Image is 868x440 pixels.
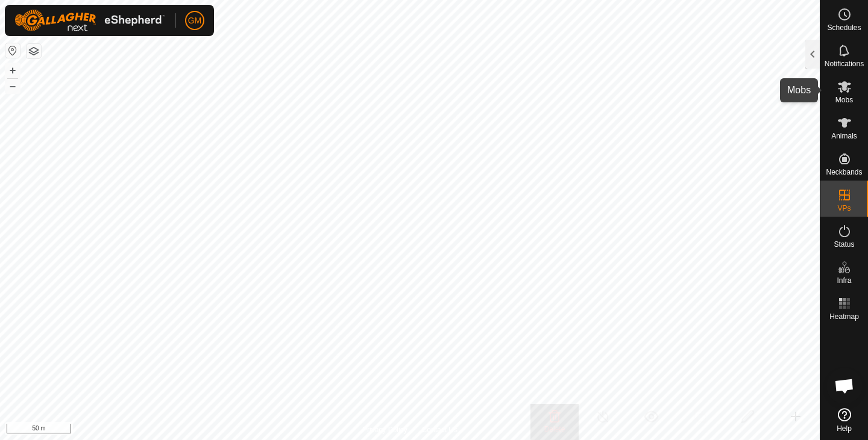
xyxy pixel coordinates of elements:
span: Notifications [825,60,864,67]
span: Status [834,241,854,248]
a: Help [820,403,868,437]
button: Reset Map [5,43,20,58]
button: – [5,79,20,93]
img: Gallagher Logo [14,10,165,31]
span: Animals [831,132,857,140]
button: Map Layers [27,44,41,58]
div: Open chat [826,368,863,404]
span: Help [837,425,852,432]
span: Infra [837,277,851,284]
span: Heatmap [829,313,859,320]
button: + [5,63,20,78]
span: Schedules [827,24,861,31]
span: Neckbands [826,169,862,176]
a: Privacy Policy [362,424,407,435]
a: Contact Us [422,424,458,435]
span: VPs [837,205,851,212]
span: Mobs [835,96,853,104]
span: GM [188,14,202,27]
